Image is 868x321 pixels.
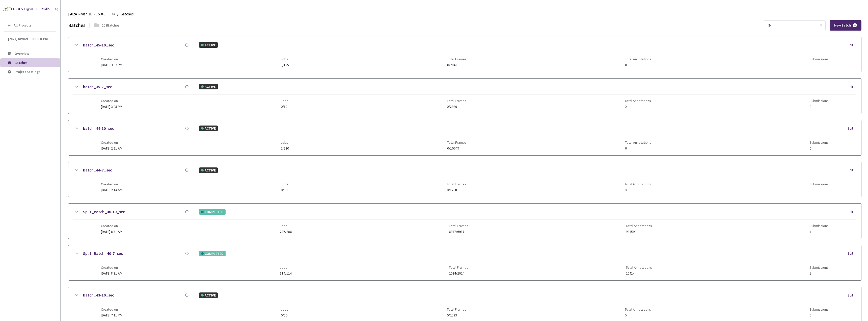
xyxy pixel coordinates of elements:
span: 6987/6987 [449,230,468,234]
span: Total Annotations [626,265,652,269]
span: [DATE] 2:14 AM [101,188,122,192]
span: 1 [809,230,829,234]
span: 0/1768 [447,188,466,192]
span: 0 [809,188,829,192]
span: Submissions [809,182,829,186]
span: Total Frames [449,224,468,228]
span: Total Frames [447,99,466,103]
div: Batches [68,21,86,29]
a: batch_44-10_sec [83,125,114,132]
span: Overview [15,51,29,56]
span: 0/50 [281,188,288,192]
span: Submissions [809,57,829,61]
div: ACTIVE [199,292,218,298]
div: batch_44-7_secACTIVEEditCreated on[DATE] 2:14 AMJobs0/50Total Frames0/1768Total Annotations0Submi... [68,162,861,197]
span: 0 [625,146,651,150]
div: Edit [848,168,856,173]
span: 0 [809,146,829,150]
div: ACTIVE [199,126,218,131]
span: Created on [101,57,122,61]
span: Batches [15,60,28,65]
span: Jobs [280,224,292,228]
span: All Projects [14,23,32,28]
span: 92459 [626,230,652,234]
span: Created on [101,224,122,228]
span: Submissions [809,99,829,103]
span: Submissions [809,307,829,311]
span: Total Frames [447,307,466,311]
span: Submissions [809,265,829,269]
span: Jobs [281,57,289,61]
span: 0/82 [281,105,288,109]
a: batch_45-10_sec [83,42,114,48]
a: Split_Batch_40-10_sec [83,209,125,215]
span: Jobs [281,182,288,186]
span: 0/50 [281,313,288,317]
span: 0 [625,105,651,109]
span: New Batch [834,23,851,28]
span: Total Frames [447,140,467,144]
span: 0/7843 [447,63,467,67]
span: 286/286 [280,230,292,234]
span: 0/2929 [447,105,466,109]
span: [DATE] 3:07 PM [101,63,122,67]
div: batch_45-10_secACTIVEEditCreated on[DATE] 3:07 PMJobs0/155Total Frames0/7843Total Annotations0Sub... [68,37,861,72]
div: COMPLETED [199,209,226,215]
span: Total Annotations [625,307,651,311]
span: Total Frames [447,182,466,186]
div: COMPLETED [199,251,226,256]
span: 0/2533 [447,313,466,317]
div: ACTIVE [199,167,218,173]
span: Submissions [809,140,829,144]
span: Total Annotations [625,99,651,103]
span: [DATE] 3:05 PM [101,104,122,109]
a: Split_Batch_40-7_sec [83,250,123,257]
span: [DATE] 7:11 PM [101,313,122,317]
div: Split_Batch_40-7_secCOMPLETEDEditCreated on[DATE] 8:31 AMJobs114/114Total Frames2024/2024Total An... [68,245,861,280]
span: 0 [625,188,651,192]
span: [2024] Rivian 3D PCS<>Production [68,11,109,17]
span: Created on [101,182,122,186]
span: Created on [101,307,122,311]
a: batch_43-10_sec [83,292,114,298]
span: [DATE] 8:31 AM [101,229,122,234]
span: Jobs [281,307,288,311]
div: batch_45-7_secACTIVEEditCreated on[DATE] 3:05 PMJobs0/82Total Frames0/2929Total Annotations0Submi... [68,79,861,114]
div: Edit [848,251,856,256]
div: Split_Batch_40-10_secCOMPLETEDEditCreated on[DATE] 8:31 AMJobs286/286Total Frames6987/6987Total A... [68,204,861,239]
input: Search [765,21,819,30]
span: 0 [809,63,829,67]
span: Total Frames [449,265,468,269]
span: Jobs [281,140,289,144]
div: Edit [848,293,856,298]
span: 0 [625,63,651,67]
span: Batches [120,11,134,17]
span: [2024] Rivian 3D PCS<>Production [8,37,53,41]
li: / [117,11,118,17]
span: 0 [809,105,829,109]
span: Total Annotations [625,57,651,61]
span: 1 [809,271,829,275]
div: GT Studio [36,7,50,12]
span: Project Settings [15,69,40,74]
span: Jobs [280,265,292,269]
span: 2024/2024 [449,271,468,275]
div: ACTIVE [199,42,218,48]
div: Edit [848,84,856,89]
span: Total Annotations [625,140,651,144]
span: 0/10649 [447,146,467,150]
div: Edit [848,43,856,48]
span: 0/155 [281,63,289,67]
a: batch_45-7_sec [83,84,112,90]
span: Created on [101,99,122,103]
span: Jobs [281,99,288,103]
span: 0 [809,313,829,317]
span: Total Annotations [626,224,652,228]
span: Total Frames [447,57,467,61]
div: Edit [848,209,856,214]
a: batch_44-7_sec [83,167,112,173]
div: 153 Batches [102,22,120,28]
span: 26414 [626,271,652,275]
span: 114/114 [280,271,292,275]
span: [DATE] 8:31 AM [101,271,122,276]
